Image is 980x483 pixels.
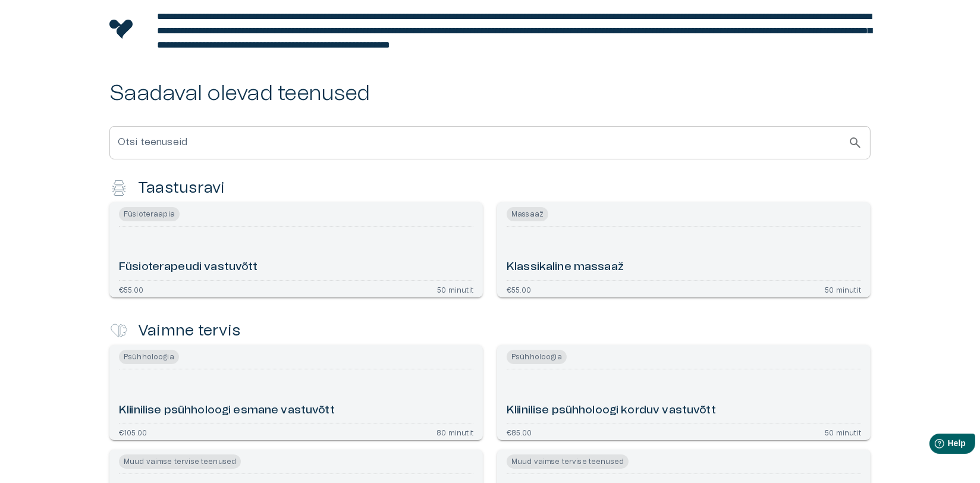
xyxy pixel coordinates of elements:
[507,403,716,419] h6: Kliinilise psühholoogi korduv vastuvõtt
[507,428,532,435] p: €85.00
[507,350,567,364] span: Psühholoogia
[119,428,147,435] p: €105.00
[138,178,225,197] h4: Taastusravi
[437,286,473,293] p: 50 minutit
[497,202,871,297] a: Navigate to Klassikaline massaaž
[109,345,483,440] a: Navigate to Kliinilise psühholoogi esmane vastuvõtt
[119,286,143,293] p: €55.00
[119,207,180,221] span: Füsioteraapia
[138,321,240,340] h4: Vaimne tervis
[507,286,531,293] p: €55.00
[157,10,871,52] div: editable markdown
[887,429,980,462] iframe: Help widget launcher
[119,259,258,275] h6: Füsioterapeudi vastuvõtt
[119,454,241,469] span: Muud vaimse tervise teenused
[507,259,624,275] h6: Klassikaline massaaž
[109,81,871,106] h2: Saadaval olevad teenused
[109,202,483,297] a: Navigate to Füsioterapeudi vastuvõtt
[825,286,861,293] p: 50 minutit
[109,20,133,39] img: Ambromed Kliinik logo
[825,428,861,435] p: 50 minutit
[848,136,862,150] span: search
[119,350,179,364] span: Psühholoogia
[507,454,629,469] span: Muud vaimse tervise teenused
[507,207,548,221] span: Massaaž
[119,403,335,419] h6: Kliinilise psühholoogi esmane vastuvõtt
[497,345,871,440] a: Navigate to Kliinilise psühholoogi korduv vastuvõtt
[436,428,473,435] p: 80 minutit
